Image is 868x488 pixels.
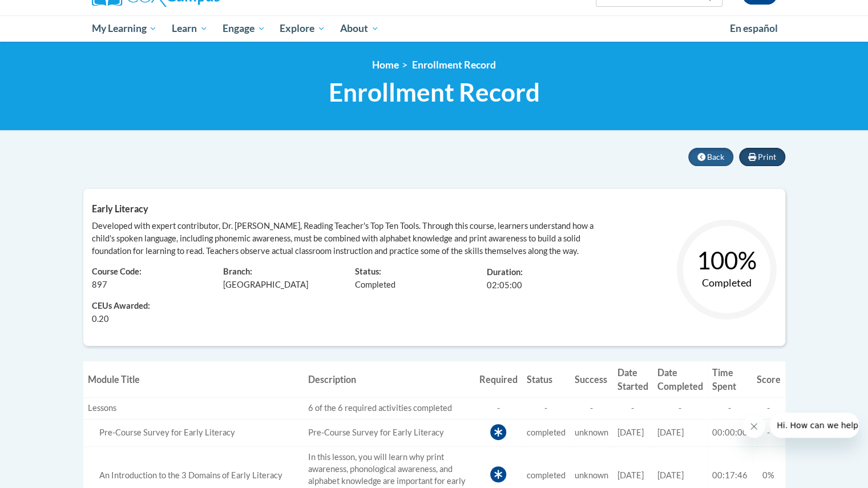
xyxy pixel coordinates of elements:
[92,313,109,325] span: 0.20
[280,22,325,35] span: Explore
[486,280,522,290] span: 02:05:00
[752,361,785,397] th: Score
[340,22,379,35] span: About
[355,267,381,276] span: Status:
[613,361,653,397] th: Date Started
[653,397,708,419] td: -
[522,397,570,419] td: -
[92,203,148,214] span: Early Literacy
[570,397,613,419] td: -
[355,280,395,289] span: Completed
[412,59,496,71] span: Enrollment Record
[730,22,778,34] span: En español
[92,267,142,276] span: Course Code:
[75,15,794,42] div: Main menu
[223,280,308,289] span: [GEOGRAPHIC_DATA]
[758,152,776,162] span: Print
[657,470,684,480] span: [DATE]
[475,397,522,419] td: -
[575,427,608,437] span: unknown
[304,361,475,397] th: Description
[575,470,608,480] span: unknown
[617,470,644,480] span: [DATE]
[475,361,522,397] th: Required
[272,15,333,42] a: Explore
[696,246,756,275] text: 100%
[767,403,770,413] span: -
[304,419,475,447] td: Pre-Course Survey for Early Literacy
[84,15,165,42] a: My Learning
[617,427,644,437] span: [DATE]
[223,22,265,35] span: Engage
[527,470,566,480] span: completed
[91,22,157,35] span: My Learning
[215,15,273,42] a: Engage
[770,413,859,438] iframe: Message from company
[708,361,752,397] th: Time Spent
[223,267,252,276] span: Branch:
[172,22,208,35] span: Learn
[92,300,207,313] span: CEUs Awarded:
[613,397,653,419] td: -
[92,221,594,256] span: Developed with expert contributor, Dr. [PERSON_NAME], Reading Teacher's Top Ten Tools. Through th...
[308,402,470,414] div: 6 of the 6 required activities completed
[7,8,92,17] span: Hi. How can we help?
[164,15,215,42] a: Learn
[739,148,785,166] button: Print
[372,59,399,71] a: Home
[653,361,708,397] th: Date Completed
[570,361,613,397] th: Success
[83,361,304,397] th: Module Title
[486,267,522,277] span: Duration:
[88,427,299,439] div: Pre-Course Survey for Early Literacy
[722,17,785,41] a: En español
[333,15,386,42] a: About
[701,276,751,289] text: Completed
[688,148,733,166] button: Back
[708,397,752,419] td: -
[707,152,724,162] span: Back
[742,415,765,438] iframe: Close message
[329,77,540,107] span: Enrollment Record
[88,402,299,414] div: Lessons
[712,470,748,480] span: 00:17:46
[92,280,107,289] span: 897
[527,427,566,437] span: completed
[712,427,748,437] span: 00:00:00
[88,470,299,482] div: In this lesson, you will learn why print awareness, phonological awareness, and alphabet knowledg...
[522,361,570,397] th: Status
[657,427,684,437] span: [DATE]
[762,470,774,480] span: 0%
